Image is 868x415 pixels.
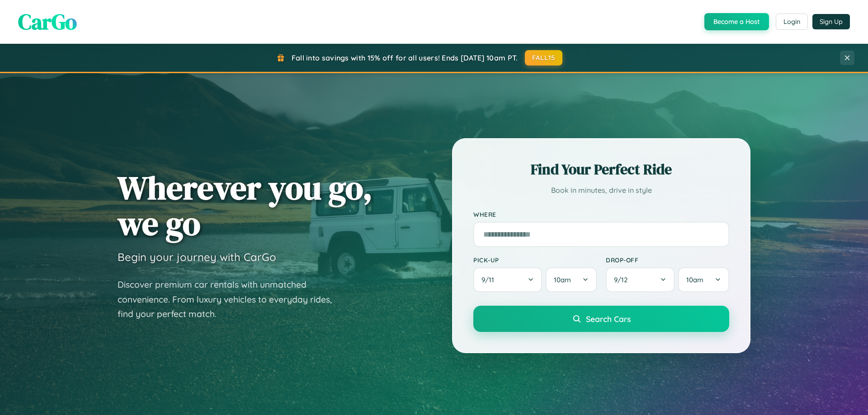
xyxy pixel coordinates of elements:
[812,14,850,29] button: Sign Up
[473,256,597,264] label: Pick-up
[554,275,571,284] span: 10am
[473,184,729,197] p: Book in minutes, drive in style
[473,267,542,292] button: 9/11
[704,13,769,30] button: Become a Host
[18,7,77,37] span: CarGo
[614,275,632,284] span: 9 / 12
[678,267,729,292] button: 10am
[606,256,729,264] label: Drop-off
[473,159,729,179] h2: Find Your Perfect Ride
[686,275,703,284] span: 10am
[118,250,276,264] h3: Begin your journey with CarGo
[473,210,729,218] label: Where
[586,314,631,324] span: Search Cars
[473,306,729,332] button: Search Cars
[292,53,518,62] span: Fall into savings with 15% off for all users! Ends [DATE] 10am PT.
[118,170,373,241] h1: Wherever you go, we go
[546,267,597,292] button: 10am
[606,267,675,292] button: 9/12
[118,277,344,322] p: Discover premium car rentals with unmatched convenience. From luxury vehicles to everyday rides, ...
[525,50,563,65] button: FALL15
[776,14,808,30] button: Login
[481,275,499,284] span: 9 / 11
